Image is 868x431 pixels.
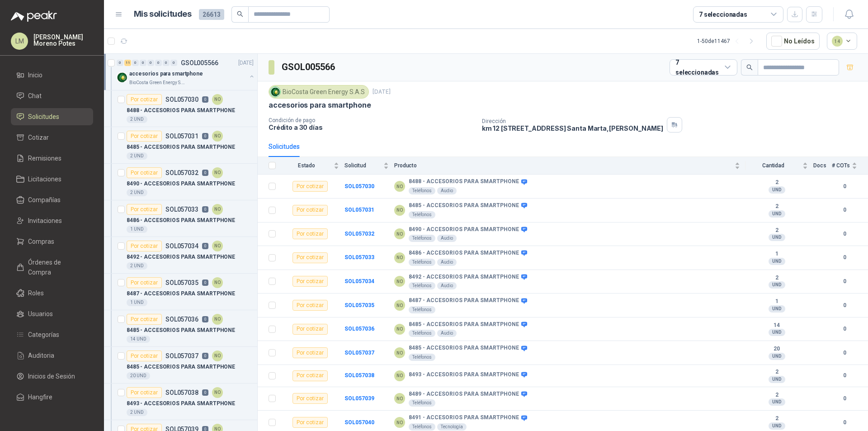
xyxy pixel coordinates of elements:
[409,399,435,407] div: Teléfonos
[127,326,235,335] p: 8485 - ACCESORIOS PARA SMARTPHONE
[127,167,162,178] div: Por cotizar
[292,205,328,216] div: Por cotizar
[409,282,435,289] div: Teléfonos
[11,33,28,50] div: LM
[437,259,457,266] div: Audio
[832,182,857,191] b: 0
[269,117,475,123] p: Condición de pago
[409,211,435,218] div: Teléfonos
[28,195,61,205] span: Compañías
[832,206,857,214] b: 0
[409,250,519,257] b: 8486 - ACCESORIOS PARA SMARTPHONE
[127,131,162,142] div: Por cotizar
[127,363,235,371] p: 8485 - ACCESORIOS PARA SMARTPHONE
[28,288,44,298] span: Roles
[202,353,208,359] p: 0
[163,60,170,66] div: 0
[132,60,139,66] div: 0
[769,234,785,241] div: UND
[394,157,745,175] th: Producto
[769,258,785,265] div: UND
[165,353,198,359] p: SOL057037
[394,205,405,216] div: NO
[104,274,257,310] a: Por cotizarSOL0570350NO8487 - ACCESORIOS PARA SMARTPHONE1 UND
[292,252,328,263] div: Por cotizar
[282,60,336,74] h3: GSOL005566
[292,300,328,311] div: Por cotizar
[745,346,808,353] b: 20
[11,129,93,146] a: Cotizar
[127,106,235,115] p: 8488 - ACCESORIOS PARA SMARTPHONE
[769,329,785,336] div: UND
[11,254,93,281] a: Órdenes de Compra
[745,179,808,186] b: 2
[344,326,374,332] b: SOL057036
[292,181,328,192] div: Por cotizar
[832,277,857,286] b: 0
[212,94,223,105] div: NO
[238,59,254,67] p: [DATE]
[437,330,457,337] div: Audio
[292,276,328,287] div: Por cotizar
[127,180,235,188] p: 8490 - ACCESORIOS PARA SMARTPHONE
[11,212,93,229] a: Invitaciones
[409,226,519,233] b: 8490 - ACCESORIOS PARA SMARTPHONE
[202,389,208,396] p: 0
[212,387,223,398] div: NO
[129,70,203,78] p: accesorios para smartphone
[769,398,785,406] div: UND
[11,326,93,343] a: Categorías
[409,306,435,313] div: Teléfonos
[344,183,374,189] b: SOL057030
[746,64,753,71] span: search
[769,376,785,383] div: UND
[212,314,223,325] div: NO
[344,278,374,284] a: SOL057034
[127,409,147,416] div: 2 UND
[165,389,198,396] p: SOL057038
[170,60,177,66] div: 0
[832,349,857,357] b: 0
[292,324,328,335] div: Por cotizar
[11,11,57,22] img: Logo peakr
[165,170,198,176] p: SOL057032
[409,259,435,266] div: Teléfonos
[212,241,223,251] div: NO
[11,66,93,84] a: Inicio
[165,279,198,286] p: SOL057035
[344,372,374,379] b: SOL057038
[28,174,61,184] span: Licitaciones
[11,171,93,188] a: Licitaciones
[482,124,663,132] p: km 12 [STREET_ADDRESS] Santa Marta , [PERSON_NAME]
[165,133,198,139] p: SOL057031
[104,90,257,127] a: Por cotizarSOL0570300NO8488 - ACCESORIOS PARA SMARTPHONE2 UND
[165,96,198,103] p: SOL057030
[344,419,374,426] a: SOL057040
[832,162,850,169] span: # COTs
[394,417,405,428] div: NO
[344,162,382,169] span: Solicitud
[699,9,747,19] div: 7 seleccionadas
[344,302,374,308] a: SOL057035
[104,310,257,347] a: Por cotizarSOL0570360NO8485 - ACCESORIOS PARA SMARTPHONE14 UND
[181,60,218,66] p: GSOL005566
[344,254,374,260] b: SOL057033
[104,127,257,164] a: Por cotizarSOL0570310NO8485 - ACCESORIOS PARA SMARTPHONE2 UND
[344,231,374,237] a: SOL057032
[409,178,519,185] b: 8488 - ACCESORIOS PARA SMARTPHONE
[437,187,457,194] div: Audio
[344,157,394,175] th: Solicitud
[394,347,405,358] div: NO
[409,391,519,398] b: 8489 - ACCESORIOS PARA SMARTPHONE
[104,347,257,384] a: Por cotizarSOL0570370NO8485 - ACCESORIOS PARA SMARTPHONE20 UND
[409,423,435,431] div: Teléfonos
[127,241,162,251] div: Por cotizar
[28,371,75,381] span: Inicios de Sesión
[409,235,435,242] div: Teléfonos
[212,350,223,361] div: NO
[344,350,374,356] a: SOL057037
[212,131,223,142] div: NO
[482,118,663,124] p: Dirección
[127,204,162,215] div: Por cotizar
